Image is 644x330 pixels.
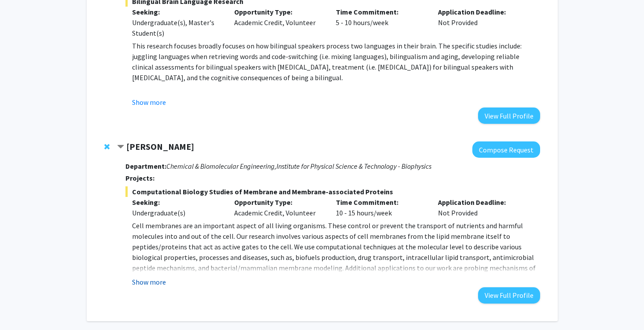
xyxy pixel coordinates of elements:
p: Application Deadline: [438,7,527,17]
div: Not Provided [431,7,534,38]
p: Opportunity Type: [234,7,323,17]
div: Undergraduate(s), Master's Student(s) [132,17,221,38]
i: Chemical & Biomolecular Engineering, [166,162,276,171]
div: Academic Credit, Volunteer [228,7,330,38]
strong: Department: [125,162,166,171]
strong: Projects: [125,174,155,182]
div: 10 - 15 hours/week [329,197,431,218]
p: Cell membranes are an important aspect of all living organisms. These control or prevent the tran... [132,220,540,305]
p: Opportunity Type: [234,197,323,208]
button: Show more [132,97,166,108]
div: Not Provided [431,197,534,218]
div: 5 - 10 hours/week [329,7,431,38]
p: This research focuses broadly focuses on how bilingual speakers process two languages in their br... [132,41,540,83]
p: Time Commitment: [336,197,425,208]
span: Contract Jeffery Klauda Bookmark [117,144,124,151]
div: Academic Credit, Volunteer [228,197,330,218]
button: View Full Profile [478,287,540,304]
button: Compose Request to Jeffery Klauda [472,141,540,158]
div: Undergraduate(s) [132,208,221,218]
p: Application Deadline: [438,197,527,208]
i: Institute for Physical Science & Technology - Biophysics [276,162,431,171]
p: Seeking: [132,197,221,208]
span: Computational Biology Studies of Membrane and Membrane-associated Proteins [125,186,540,197]
p: Time Commitment: [336,7,425,17]
button: View Full Profile [478,108,540,124]
iframe: Chat [7,290,37,323]
strong: [PERSON_NAME] [126,141,194,152]
button: Show more [132,277,166,287]
p: Seeking: [132,7,221,17]
span: Remove Jeffery Klauda from bookmarks [104,143,110,150]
